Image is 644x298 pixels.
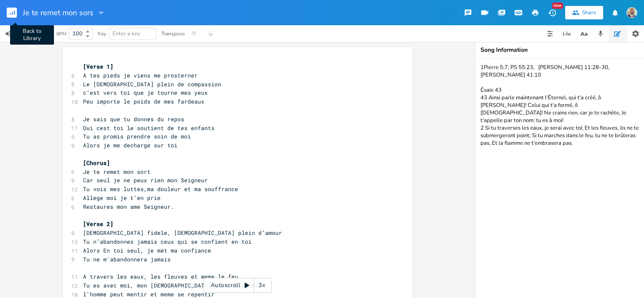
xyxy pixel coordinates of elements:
[83,229,282,237] span: [DEMOGRAPHIC_DATA] fidele, [DEMOGRAPHIC_DATA] plein d’amour
[98,31,106,36] div: Key
[565,6,603,19] button: Share
[83,238,252,245] span: Tu n’abandonnes jamais ceux qui se confient en toi
[83,141,177,149] span: Alors je me decharge sur toi
[83,203,174,210] span: Restaures mon ame Seigneur.
[56,32,66,36] div: BPM
[83,220,113,228] span: [Verse 2]
[7,3,24,23] button: Back to Library
[475,59,644,298] textarea: 1Pierre 5:7, PS 55:23, [PERSON_NAME] 11:28-30, [PERSON_NAME] 41:10 Ésaïe 43 43 Ainsi parle mainte...
[83,194,161,202] span: Allege moi je t’en prie
[83,80,221,88] span: Le [DEMOGRAPHIC_DATA] plein de compassion
[552,3,563,9] div: New
[161,31,185,36] div: Transpose
[83,168,150,176] span: Je te remet mon sort
[626,7,637,18] img: NODJIBEYE CHERUBIN
[83,273,238,280] span: A travers les eaux, les fleuves et meme le feu
[582,9,596,16] div: Share
[23,9,94,16] span: Je te remet mon sors
[83,159,110,167] span: [Chorus]
[480,47,639,53] div: Song Information
[83,72,198,79] span: A tes pieds je viens me prosterner
[83,98,204,105] span: Peu importe le poids de mes fardeaux
[544,5,561,20] button: New
[83,247,211,254] span: Alors En toi seul, je met ma confiance
[83,115,184,123] span: Je sais que tu donnes du repos
[204,278,272,293] div: Autoscroll
[113,30,140,37] span: Enter a key
[83,63,113,70] span: [Verse 1]
[83,89,208,96] span: c’est vers toi que je tourne mes yeux
[254,278,269,293] div: 3x
[83,255,171,263] span: Tu ne m'abandonnera jamais
[83,176,208,184] span: Car seul je ne peux rien mon Seigneur
[83,124,215,132] span: Oui cest toi le soutient de tes enfants
[83,185,238,193] span: Tu vois mes luttes,ma douleur et ma souffrance
[83,282,262,289] span: Tu es avec moi, mon [DEMOGRAPHIC_DATA] tu l'as promis
[83,133,191,140] span: Tu as promis prendre soin de moi
[83,290,215,298] span: l'homme peut mentir et meme se repentir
